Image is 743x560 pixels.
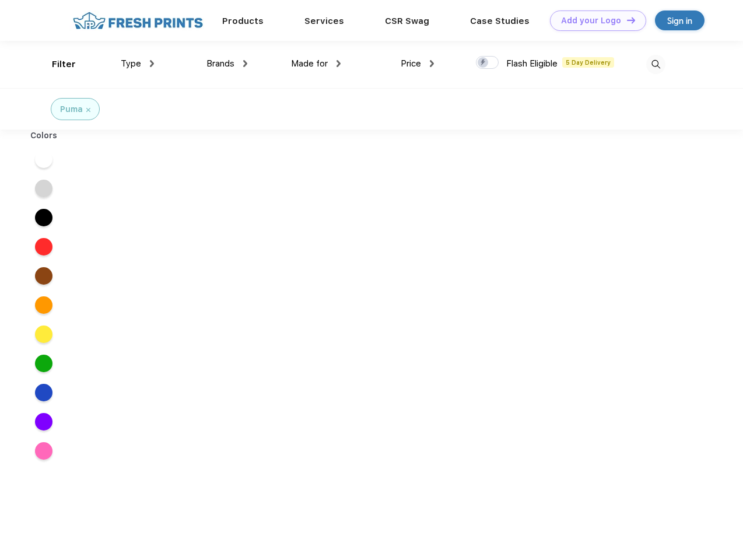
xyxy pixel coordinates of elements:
[52,58,76,71] div: Filter
[562,57,614,68] span: 5 Day Delivery
[206,58,234,69] span: Brands
[646,55,665,74] img: desktop_search.svg
[243,60,247,67] img: dropdown.png
[627,17,635,23] img: DT
[22,129,66,142] div: Colors
[222,16,264,26] a: Products
[506,58,558,69] span: Flash Eligible
[150,60,154,67] img: dropdown.png
[561,16,621,26] div: Add your Logo
[385,16,429,26] a: CSR Swag
[337,60,341,67] img: dropdown.png
[667,14,692,27] div: Sign in
[304,16,344,26] a: Services
[655,10,705,30] a: Sign in
[430,60,434,67] img: dropdown.png
[401,58,421,69] span: Price
[291,58,328,69] span: Made for
[86,108,90,112] img: filter_cancel.svg
[69,10,206,31] img: fo%20logo%202.webp
[60,103,83,116] div: Puma
[121,58,141,69] span: Type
